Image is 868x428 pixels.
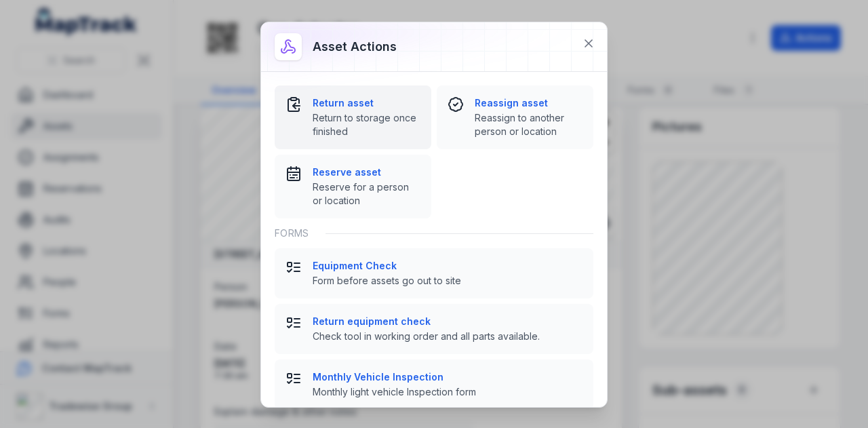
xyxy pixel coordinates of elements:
[313,315,583,328] strong: Return equipment check
[313,96,420,110] strong: Return asset
[313,385,583,399] span: Monthly light vehicle Inspection form
[437,85,593,149] button: Reassign assetReassign to another person or location
[313,180,420,208] span: Reserve for a person or location
[313,330,583,343] span: Check tool in working order and all parts available.
[275,85,431,149] button: Return assetReturn to storage once finished
[313,274,583,288] span: Form before assets go out to site
[275,304,593,354] button: Return equipment checkCheck tool in working order and all parts available.
[313,259,583,273] strong: Equipment Check
[313,111,420,138] span: Return to storage once finished
[475,96,583,110] strong: Reassign asset
[313,370,583,384] strong: Monthly Vehicle Inspection
[475,111,583,138] span: Reassign to another person or location
[313,166,420,179] strong: Reserve asset
[275,248,593,298] button: Equipment CheckForm before assets go out to site
[313,37,397,56] h3: Asset actions
[275,155,431,218] button: Reserve assetReserve for a person or location
[275,218,593,248] div: Forms
[275,359,593,410] button: Monthly Vehicle InspectionMonthly light vehicle Inspection form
